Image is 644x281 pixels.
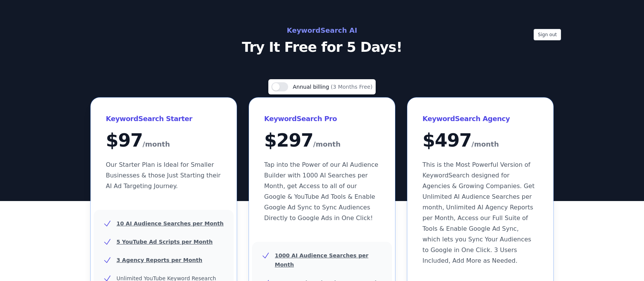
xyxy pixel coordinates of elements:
div: $ 497 [422,131,538,150]
h3: KeywordSearch Pro [264,113,380,125]
span: Annual billing [293,84,331,90]
span: (3 Months Free) [331,84,373,90]
p: Try It Free for 5 Days! [151,40,493,55]
button: Sign out [534,29,561,40]
u: 1000 AI Audience Searches per Month [275,252,368,268]
span: /month [143,138,170,150]
span: /month [472,138,499,150]
h3: KeywordSearch Starter [106,113,222,125]
div: $ 97 [106,131,222,150]
h2: KeywordSearch AI [151,24,493,37]
u: 5 YouTube Ad Scripts per Month [116,239,213,245]
span: This is the Most Powerful Version of KeywordSearch designed for Agencies & Growing Companies. Get... [422,161,534,264]
div: $ 297 [264,131,380,150]
span: Our Starter Plan is Ideal for Smaller Businesses & those Just Starting their AI Ad Targeting Jour... [106,161,221,190]
h3: KeywordSearch Agency [422,113,538,125]
u: 3 Agency Reports per Month [116,257,202,263]
span: /month [313,138,341,150]
span: Tap into the Power of our AI Audience Builder with 1000 AI Searches per Month, get Access to all ... [264,161,378,222]
u: 10 AI Audience Searches per Month [116,220,223,227]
